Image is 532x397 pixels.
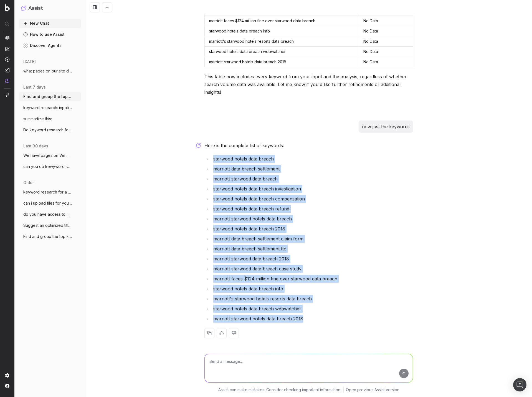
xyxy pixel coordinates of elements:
td: No Data [359,36,413,47]
a: Discover Agents [19,41,81,50]
li: starwood hotels data breach investigation [212,185,413,193]
span: can i upload files for you to analyze [23,200,72,206]
li: starwood hotels data breach compensation [212,195,413,203]
img: My account [5,384,9,388]
a: Open previous Assist version [346,387,399,393]
button: Assist [21,4,79,12]
td: No Data [359,16,413,26]
button: Find and group the top keywords for sta [19,92,81,101]
li: marriott data breach settlement [212,165,413,173]
li: starwood hotels data breach webwatcher [212,305,413,313]
span: Find and group the top keywords for sta [23,94,72,99]
button: New Chat [19,19,81,28]
button: can you do kewyword research for this pa [19,162,81,171]
p: Assist can make mistakes. Consider checking important information. [218,387,341,393]
img: Botify assist logo [196,143,201,148]
span: Do keyword research for a lawsuit invest [23,127,72,133]
button: Do keyword research for a lawsuit invest [19,125,81,134]
span: keyword research for a page about a mass [23,189,72,195]
button: Find and group the top keywords for acco [19,232,81,241]
img: Assist [5,79,9,83]
td: No Data [359,57,413,67]
p: Here is the complete list of keywords: [204,142,413,149]
button: can i upload files for you to analyze [19,199,81,208]
div: Open Intercom Messenger [513,378,526,391]
li: marriott starwood hotels data breach 2018 [212,315,413,323]
img: Intelligence [5,46,9,51]
td: starwood hotels data breach webwatcher [205,47,359,57]
span: can you do kewyword research for this pa [23,164,72,169]
li: starwood hotels data breach info [212,285,413,293]
p: This table now includes every keyword from your input and the analysis, regardless of whether sea... [204,73,413,96]
li: marriott data breach settlement ftc [212,245,413,253]
td: No Data [359,47,413,57]
h1: Assist [28,4,43,12]
td: starwood hotels data breach info [205,26,359,36]
span: keyword research: inpatient rehab [23,105,72,110]
li: starwood hotels data breach [212,155,413,163]
img: Setting [5,373,9,378]
button: keyword research: inpatient rehab [19,103,81,112]
img: Botify logo [5,4,10,11]
p: now just the keywords [362,123,410,130]
li: starwood hotels data breach 2018 [212,225,413,233]
td: marriott faces $124 million fine over starwood data breach [205,16,359,26]
td: No Data [359,26,413,36]
button: We have pages on Venmo and CashApp refer [19,151,81,160]
button: summartize this: [19,114,81,123]
span: We have pages on Venmo and CashApp refer [23,153,72,158]
button: do you have access to my SEM Rush data [19,210,81,219]
span: do you have access to my SEM Rush data [23,212,72,217]
img: Assist [21,6,26,11]
a: How to use Assist [19,30,81,39]
button: what pages on our site deal with shift d [19,67,81,76]
img: Analytics [5,36,9,40]
td: marriott starwood hotels data breach 2018 [205,57,359,67]
li: marriott's starwood hotels resorts data breach [212,295,413,303]
span: last 30 days [23,143,48,149]
span: older [23,180,34,185]
li: marriott data breach settlement claim form [212,235,413,243]
span: last 7 days [23,84,46,90]
span: what pages on our site deal with shift d [23,68,72,74]
span: Find and group the top keywords for acco [23,234,72,239]
li: marriott starwood data breach case study [212,265,413,273]
li: marriott starwood hotels data breach [212,215,413,223]
span: [DATE] [23,59,36,64]
li: marriott faces $124 million fine over starwood data breach [212,275,413,283]
img: Switch project [6,93,9,97]
button: keyword research for a page about a mass [19,188,81,197]
button: Suggest an optimized title and descripti [19,221,81,230]
li: starwood hotels data breach refund [212,205,413,213]
img: Studio [5,68,9,72]
li: marriott starwood data breach 2018 [212,255,413,263]
span: Suggest an optimized title and descripti [23,223,72,228]
td: marriott's starwood hotels resorts data breach [205,36,359,47]
span: summartize this: [23,116,52,122]
img: Activation [5,57,9,62]
li: marriott starwood data breach [212,175,413,183]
